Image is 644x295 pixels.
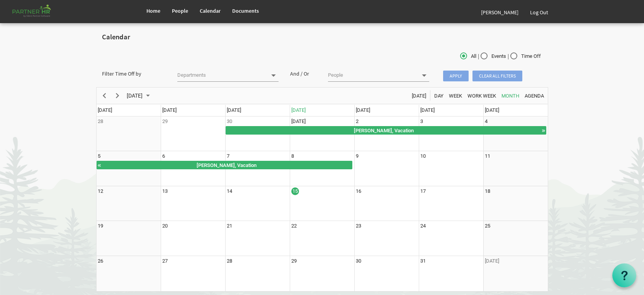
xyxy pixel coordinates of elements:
[356,257,361,265] div: Thursday, October 30, 2025
[410,91,427,100] button: Today
[226,126,546,135] div: Joyce Williams, Vacation Begin From Tuesday, September 30, 2025 at 12:00:00 AM GMT-04:00 Ends At ...
[443,71,469,81] span: Apply
[291,107,306,113] span: [DATE]
[111,88,124,104] div: next period
[200,7,221,14] span: Calendar
[162,222,168,230] div: Monday, October 20, 2025
[420,187,426,195] div: Friday, October 17, 2025
[172,7,188,14] span: People
[485,222,490,230] div: Saturday, October 25, 2025
[227,187,232,195] div: Tuesday, October 14, 2025
[232,7,259,14] span: Documents
[162,257,168,265] div: Monday, October 27, 2025
[98,107,112,113] span: [DATE]
[98,187,103,195] div: Sunday, October 12, 2025
[356,187,361,195] div: Thursday, October 16, 2025
[356,222,361,230] div: Thursday, October 23, 2025
[420,118,423,125] div: Friday, October 3, 2025
[466,91,497,100] button: Work Week
[96,87,548,292] schedule: of October 2025
[102,33,542,41] h2: Calendar
[97,161,353,169] div: Joyce Williams, Vacation Begin From Tuesday, September 30, 2025 at 12:00:00 AM GMT-04:00 Ends At ...
[524,2,554,23] a: Log Out
[420,107,435,113] span: [DATE]
[291,222,297,230] div: Wednesday, October 22, 2025
[523,91,545,100] button: Agenda
[485,107,499,113] span: [DATE]
[227,152,229,160] div: Tuesday, October 7, 2025
[96,70,172,78] div: Filter Time Off by
[227,257,232,265] div: Tuesday, October 28, 2025
[98,118,103,125] div: Sunday, September 28, 2025
[433,91,444,101] span: Day
[460,53,476,60] span: All
[420,222,426,230] div: Friday, October 24, 2025
[102,161,352,169] div: [PERSON_NAME], Vacation
[510,53,541,60] span: Time Off
[124,88,155,104] div: October 2025
[112,91,122,100] button: Next
[448,91,463,101] span: Week
[284,70,322,78] div: And / Or
[481,53,506,60] span: Events
[398,51,548,62] div: | |
[328,70,417,81] input: People
[291,118,306,125] div: Wednesday, October 1, 2025
[162,152,165,160] div: Monday, October 6, 2025
[125,91,153,100] button: October 2025
[146,7,160,14] span: Home
[485,152,490,160] div: Saturday, October 11, 2025
[411,91,427,101] span: [DATE]
[485,187,490,195] div: Saturday, October 18, 2025
[98,88,111,104] div: previous period
[162,118,168,125] div: Monday, September 29, 2025
[226,126,541,134] div: [PERSON_NAME], Vacation
[475,2,524,23] a: [PERSON_NAME]
[485,257,499,265] div: Saturday, November 1, 2025
[227,107,241,113] span: [DATE]
[291,187,299,195] div: Wednesday, October 15, 2025
[98,152,100,160] div: Sunday, October 5, 2025
[227,222,232,230] div: Tuesday, October 21, 2025
[227,118,232,125] div: Tuesday, September 30, 2025
[485,118,488,125] div: Saturday, October 4, 2025
[433,91,445,100] button: Day
[177,70,267,81] input: Departments
[162,187,168,195] div: Monday, October 13, 2025
[99,91,109,100] button: Previous
[356,107,370,113] span: [DATE]
[524,91,545,101] span: Agenda
[447,91,463,100] button: Week
[162,107,177,113] span: [DATE]
[98,222,103,230] div: Sunday, October 19, 2025
[472,71,522,81] span: Clear all filters
[420,152,426,160] div: Friday, October 10, 2025
[501,91,520,101] span: Month
[98,257,103,265] div: Sunday, October 26, 2025
[291,152,294,160] div: Wednesday, October 8, 2025
[356,152,359,160] div: Thursday, October 9, 2025
[126,91,143,101] span: [DATE]
[291,257,297,265] div: Wednesday, October 29, 2025
[356,118,359,125] div: Thursday, October 2, 2025
[467,91,497,101] span: Work Week
[420,257,426,265] div: Friday, October 31, 2025
[500,91,520,100] button: Month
